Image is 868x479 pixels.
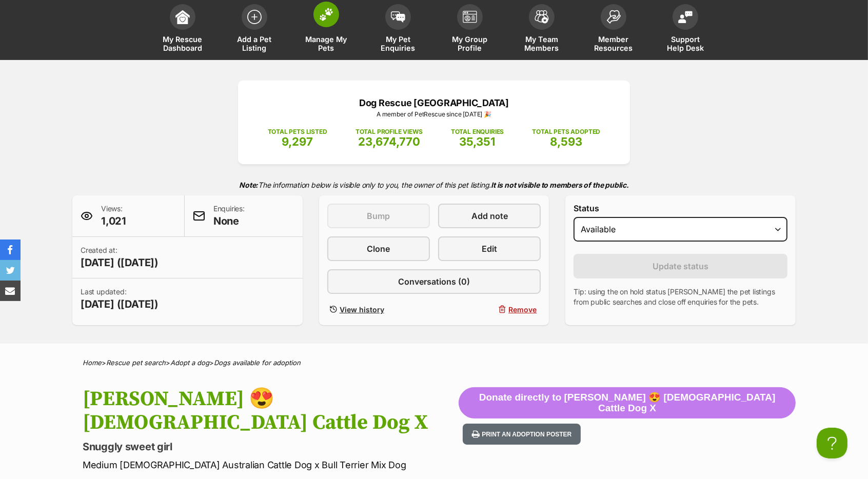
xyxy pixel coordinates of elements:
[101,204,126,228] p: Views:
[327,204,430,228] button: Bump
[491,181,629,189] strong: It is not visible to members of the public.
[358,135,420,148] span: 23,674,770
[459,387,796,419] button: Donate directly to [PERSON_NAME] 😍 [DEMOGRAPHIC_DATA] Cattle Dog X
[83,458,459,472] p: Medium [DEMOGRAPHIC_DATA] Australian Cattle Dog x Bull Terrier Mix Dog
[81,255,159,270] span: [DATE] ([DATE])
[83,358,102,367] a: Home
[340,304,384,315] span: View history
[574,204,787,213] label: Status
[519,35,565,52] span: My Team Members
[327,302,430,317] a: View history
[606,10,621,24] img: member-resources-icon-8e73f808a243e03378d46382f2149f9095a855e16c252ad45f914b54edf8863c.svg
[268,127,327,136] p: TOTAL PETS LISTED
[101,214,126,228] span: 1,021
[471,210,508,222] span: Add note
[391,11,405,23] img: pet-enquiries-icon-7e3ad2cf08bfb03b45e93fb7055b45f3efa6380592205ae92323e6603595dc1f.svg
[451,127,504,136] p: TOTAL ENQUIRIES
[438,204,541,228] a: Add note
[327,269,541,294] a: Conversations (0)
[463,424,581,445] button: Print an adoption poster
[57,359,811,367] div: > > >
[460,135,496,148] span: 35,351
[574,254,787,278] button: Update status
[72,174,796,195] p: The information below is visible only to you, the owner of this pet listing.
[213,204,245,228] p: Enquiries:
[447,35,493,52] span: My Group Profile
[253,96,615,110] p: Dog Rescue [GEOGRAPHIC_DATA]
[253,110,615,119] p: A member of PetRescue since [DATE] 🎉
[535,10,549,24] img: team-members-icon-5396bd8760b3fe7c0b43da4ab00e1e3bb1a5d9ba89233759b79545d2d3fc5d0d.svg
[160,35,206,52] span: My Rescue Dashboard
[81,297,159,311] span: [DATE] ([DATE])
[653,260,708,272] span: Update status
[367,243,390,255] span: Clone
[282,135,313,148] span: 9,297
[83,440,459,454] p: Snuggly sweet girl
[319,8,333,21] img: manage-my-pets-icon-02211641906a0b7f246fdf0571729dbe1e7629f14944591b6c1af311fb30b64b.svg
[550,135,582,148] span: 8,593
[367,210,390,222] span: Bump
[662,35,708,52] span: Support Help Desk
[508,304,537,315] span: Remove
[438,236,541,261] a: Edit
[482,243,497,255] span: Edit
[463,11,477,23] img: group-profile-icon-3fa3cf56718a62981997c0bc7e787c4b2cf8bcc04b72c1350f741eb67cf2f40e.svg
[375,35,421,52] span: My Pet Enquiries
[81,245,159,270] p: Created at:
[214,358,301,367] a: Dogs available for adoption
[247,10,262,24] img: add-pet-listing-icon-0afa8454b4691262ce3f59096e99ab1cd57d4a30225e0717b998d2c9b9846f56.svg
[327,236,430,261] a: Clone
[817,428,847,458] iframe: Help Scout Beacon - Open
[438,302,541,317] button: Remove
[356,127,423,136] p: TOTAL PROFILE VIEWS
[106,358,166,367] a: Rescue pet search
[170,358,209,367] a: Adopt a dog
[239,181,258,189] strong: Note:
[231,35,278,52] span: Add a Pet Listing
[83,387,459,434] h1: [PERSON_NAME] 😍 [DEMOGRAPHIC_DATA] Cattle Dog X
[574,287,787,307] p: Tip: using the on hold status [PERSON_NAME] the pet listings from public searches and close off e...
[398,275,470,288] span: Conversations (0)
[81,287,159,311] p: Last updated:
[532,127,600,136] p: TOTAL PETS ADOPTED
[590,35,637,52] span: Member Resources
[175,10,190,24] img: dashboard-icon-eb2f2d2d3e046f16d808141f083e7271f6b2e854fb5c12c21221c1fb7104beca.svg
[678,11,693,23] img: help-desk-icon-fdf02630f3aa405de69fd3d07c3f3aa587a6932b1a1747fa1d2bba05be0121f9.svg
[213,214,245,228] span: None
[303,35,349,52] span: Manage My Pets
